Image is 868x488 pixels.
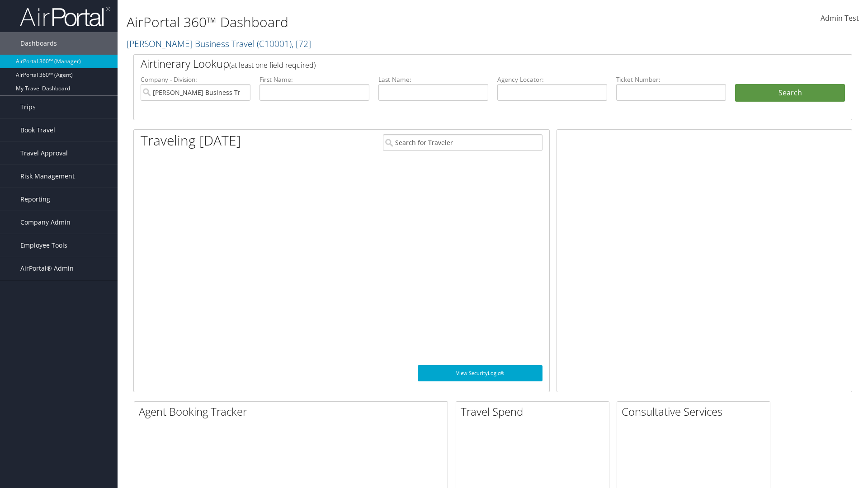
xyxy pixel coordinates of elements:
[20,32,57,55] span: Dashboards
[141,75,250,84] label: Company - Division:
[259,75,369,84] label: First Name:
[821,13,859,23] span: Admin Test
[20,165,75,188] span: Risk Management
[141,131,241,150] h1: Traveling [DATE]
[20,257,74,280] span: AirPortal® Admin
[127,38,311,50] a: [PERSON_NAME] Business Travel
[735,84,845,102] button: Search
[616,75,726,84] label: Ticket Number:
[20,96,36,118] span: Trips
[229,60,316,70] span: (at least one field required)
[20,6,110,27] img: airportal-logo.png
[139,404,448,419] h2: Agent Booking Tracker
[127,13,615,32] h1: AirPortal 360™ Dashboard
[20,188,50,211] span: Reporting
[20,142,68,164] span: Travel Approval
[622,404,770,419] h2: Consultative Services
[20,211,71,234] span: Company Admin
[378,75,488,84] label: Last Name:
[20,234,67,257] span: Employee Tools
[20,119,55,141] span: Book Travel
[821,5,859,33] a: Admin Test
[141,56,785,71] h2: Airtinerary Lookup
[383,134,542,151] input: Search for Traveler
[497,75,607,84] label: Agency Locator:
[418,365,542,381] a: View SecurityLogic®
[292,38,311,50] span: , [ 72 ]
[461,404,609,419] h2: Travel Spend
[257,38,292,50] span: ( C10001 )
